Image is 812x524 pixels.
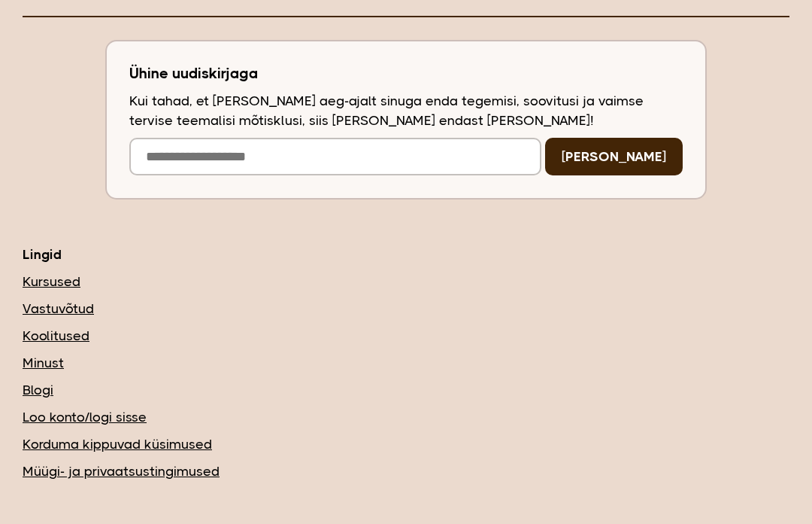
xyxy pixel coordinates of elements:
a: Minust [23,353,789,373]
h2: Ühine uudiskirjaga [129,64,683,84]
a: Kursused [23,272,789,291]
div: Kui tahad, et [PERSON_NAME] aeg-ajalt sinuga enda tegemisi, soovitusi ja vaimse tervise teemalisi... [129,91,683,130]
a: Vastuvõtud [23,299,789,318]
a: Müügi- ja privaatsustingimused [23,462,789,481]
button: [PERSON_NAME] [545,138,683,175]
a: Korduma kippuvad küsimused [23,434,789,454]
a: Blogi [23,380,789,400]
a: Loo konto/logi sisse [23,407,789,427]
h3: Lingid [23,245,789,264]
a: Koolitused [23,326,789,346]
